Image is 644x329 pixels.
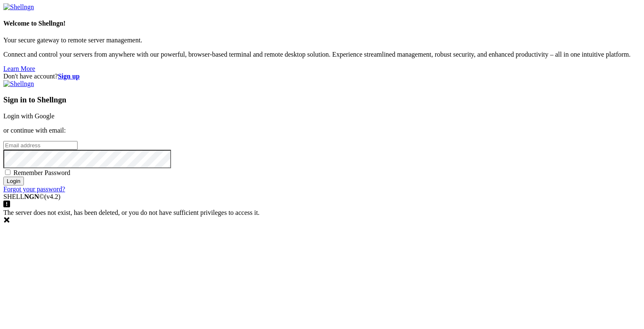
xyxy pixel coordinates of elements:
span: Remember Password [13,169,70,176]
a: Sign up [58,73,80,80]
p: or continue with email: [3,127,641,134]
span: SHELL © [3,193,60,200]
input: Email address [3,141,78,150]
div: Don't have account? [3,73,641,80]
b: NGN [24,193,39,200]
a: Learn More [3,65,35,72]
img: Shellngn [3,80,34,88]
div: The server does not exist, has been deleted, or you do not have sufficient privileges to access it. [3,209,641,225]
span: 4.2.0 [44,193,61,200]
h3: Sign in to Shellngn [3,95,641,104]
p: Your secure gateway to remote server management. [3,37,641,44]
input: Login [3,177,24,185]
h4: Welcome to Shellngn! [3,20,641,27]
img: Shellngn [3,3,34,11]
a: Login with Google [3,112,55,120]
a: Forgot your password? [3,185,65,193]
p: Connect and control your servers from anywhere with our powerful, browser-based terminal and remo... [3,51,641,58]
input: Remember Password [5,170,10,175]
div: Dismiss this notification [3,217,641,225]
